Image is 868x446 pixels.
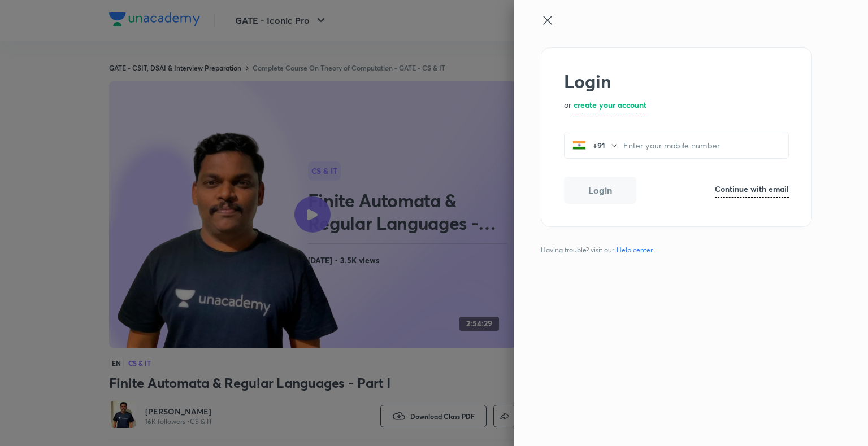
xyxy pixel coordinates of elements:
[564,177,636,204] button: Login
[564,71,789,92] h2: Login
[715,183,789,195] h6: Continue with email
[574,99,646,113] a: create your account
[623,134,788,157] input: Enter your mobile number
[572,138,586,152] img: India
[574,99,646,111] h6: create your account
[715,183,789,198] a: Continue with email
[541,245,657,255] span: Having trouble? visit our
[564,99,571,113] p: or
[614,245,655,255] a: Help center
[586,139,610,151] p: +91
